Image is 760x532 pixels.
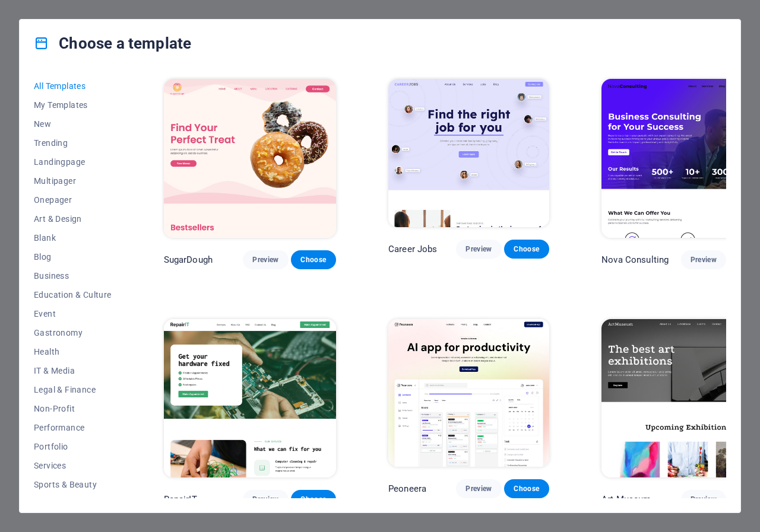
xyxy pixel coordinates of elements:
[34,133,112,152] button: Trending
[34,119,112,129] span: New
[300,495,327,504] span: Choose
[34,95,112,114] button: My Templates
[388,319,549,467] img: Peoneera
[164,254,213,266] p: SugarDough
[34,176,112,186] span: Multipager
[514,244,540,254] span: Choose
[34,475,112,494] button: Sports & Beauty
[252,495,278,504] span: Preview
[291,490,336,509] button: Choose
[34,171,112,190] button: Multipager
[252,255,278,265] span: Preview
[456,479,501,498] button: Preview
[601,254,669,266] p: Nova Consulting
[388,79,549,227] img: Career Jobs
[34,228,112,247] button: Blank
[34,437,112,456] button: Portfolio
[388,243,438,255] p: Career Jobs
[34,342,112,361] button: Health
[504,479,549,498] button: Choose
[34,385,112,394] span: Legal & Finance
[34,266,112,285] button: Business
[34,418,112,437] button: Performance
[34,456,112,475] button: Services
[681,250,726,269] button: Preview
[291,250,336,269] button: Choose
[164,319,336,478] img: RepairIT
[300,255,327,265] span: Choose
[34,138,112,148] span: Trending
[34,361,112,380] button: IT & Media
[465,484,492,493] span: Preview
[34,309,112,318] span: Event
[34,34,191,53] h4: Choose a template
[34,290,112,300] span: Education & Culture
[34,494,112,513] button: Trades
[34,328,112,337] span: Gastronomy
[34,157,112,167] span: Landingpage
[34,442,112,451] span: Portfolio
[691,255,717,265] span: Preview
[164,79,336,238] img: SugarDough
[34,399,112,418] button: Non-Profit
[34,214,112,224] span: Art & Design
[34,271,112,281] span: Business
[34,81,112,91] span: All Templates
[514,484,540,493] span: Choose
[34,285,112,304] button: Education & Culture
[34,114,112,133] button: New
[34,100,112,110] span: My Templates
[34,323,112,342] button: Gastronomy
[34,247,112,266] button: Blog
[34,77,112,95] button: All Templates
[504,240,549,259] button: Choose
[34,252,112,262] span: Blog
[34,152,112,171] button: Landingpage
[34,366,112,375] span: IT & Media
[34,480,112,489] span: Sports & Beauty
[34,461,112,470] span: Services
[243,250,288,269] button: Preview
[34,233,112,243] span: Blank
[164,493,197,505] p: RepairIT
[681,490,726,509] button: Preview
[691,495,717,504] span: Preview
[34,404,112,413] span: Non-Profit
[601,493,651,505] p: Art Museum
[388,483,426,495] p: Peoneera
[34,423,112,432] span: Performance
[465,244,492,254] span: Preview
[34,347,112,356] span: Health
[34,304,112,323] button: Event
[243,490,288,509] button: Preview
[34,380,112,399] button: Legal & Finance
[34,195,112,205] span: Onepager
[456,240,501,259] button: Preview
[34,209,112,228] button: Art & Design
[34,190,112,209] button: Onepager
